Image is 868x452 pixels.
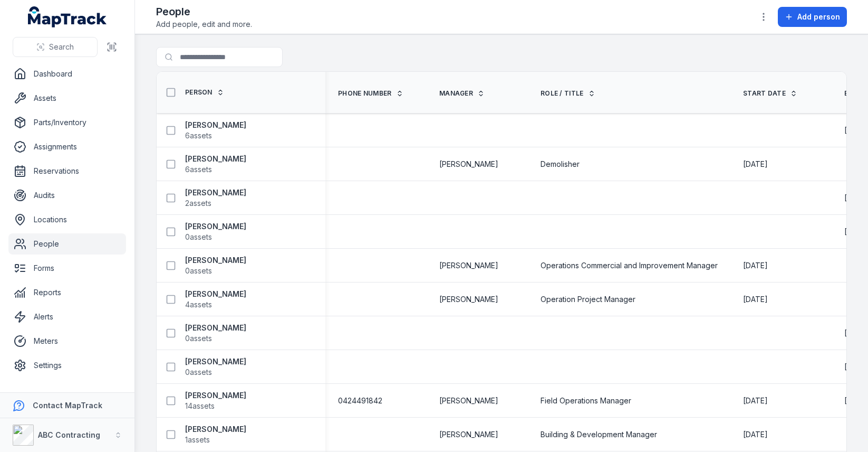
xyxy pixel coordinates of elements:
[439,159,498,169] span: [PERSON_NAME]
[185,333,212,344] span: 0 assets
[8,112,126,133] a: Parts/Inventory
[541,260,718,271] span: Operations Commercial and Improvement Manager
[541,429,657,440] span: Building & Development Manager
[439,260,498,271] span: [PERSON_NAME]
[743,395,768,406] time: 16/02/2024, 12:00:00 am
[185,120,246,130] strong: [PERSON_NAME]
[8,331,126,352] a: Meters
[185,221,246,232] strong: [PERSON_NAME]
[156,19,252,30] span: Add people, edit and more.
[541,159,580,169] span: Demolisher
[185,187,246,209] a: [PERSON_NAME]2assets
[743,159,768,168] span: [DATE]
[33,401,102,410] strong: Contact MapTrack
[185,88,213,97] span: Person
[743,89,797,98] a: Start Date
[743,260,768,271] time: 15/05/2022, 12:00:00 am
[8,209,126,230] a: Locations
[743,294,768,305] time: 12/05/2021, 12:00:00 am
[13,37,98,57] button: Search
[8,63,126,84] a: Dashboard
[28,6,107,27] a: MapTrack
[185,255,246,276] a: [PERSON_NAME]0assets
[185,367,212,378] span: 0 assets
[185,232,212,242] span: 0 assets
[743,429,768,440] time: 22/05/2022, 12:00:00 am
[185,390,246,401] strong: [PERSON_NAME]
[778,7,847,27] button: Add person
[185,164,212,175] span: 6 assets
[185,130,212,141] span: 6 assets
[185,323,246,344] a: [PERSON_NAME]0assets
[797,12,840,22] span: Add person
[8,258,126,279] a: Forms
[185,255,246,266] strong: [PERSON_NAME]
[743,159,768,169] time: 16/09/2024, 10:00:00 pm
[185,435,210,445] span: 1 assets
[185,356,246,367] strong: [PERSON_NAME]
[185,299,212,310] span: 4 assets
[439,395,498,406] span: [PERSON_NAME]
[185,221,246,242] a: [PERSON_NAME]0assets
[8,233,126,255] a: People
[743,261,768,270] span: [DATE]
[185,356,246,378] a: [PERSON_NAME]0assets
[156,4,252,19] h2: People
[541,395,631,406] span: Field Operations Manager
[439,89,473,98] span: Manager
[185,198,211,209] span: 2 assets
[8,282,126,303] a: Reports
[439,294,498,305] span: [PERSON_NAME]
[541,89,584,98] span: Role / Title
[541,89,595,98] a: Role / Title
[185,120,246,141] a: [PERSON_NAME]6assets
[8,88,126,109] a: Assets
[439,89,485,98] a: Manager
[185,154,246,175] a: [PERSON_NAME]6assets
[439,429,498,440] span: [PERSON_NAME]
[185,424,246,445] a: [PERSON_NAME]1assets
[338,89,392,98] span: Phone Number
[8,355,126,376] a: Settings
[185,187,246,198] strong: [PERSON_NAME]
[38,430,100,439] strong: ABC Contracting
[185,401,215,411] span: 14 assets
[743,396,768,405] span: [DATE]
[185,390,246,411] a: [PERSON_NAME]14assets
[743,430,768,439] span: [DATE]
[743,89,786,98] span: Start Date
[541,294,635,305] span: Operation Project Manager
[49,42,74,52] span: Search
[185,323,246,333] strong: [PERSON_NAME]
[844,89,865,98] span: Email
[8,306,126,327] a: Alerts
[8,161,126,182] a: Reservations
[185,266,212,276] span: 0 assets
[338,89,403,98] a: Phone Number
[8,136,126,157] a: Assignments
[743,295,768,304] span: [DATE]
[185,154,246,164] strong: [PERSON_NAME]
[8,185,126,206] a: Audits
[185,424,246,435] strong: [PERSON_NAME]
[185,88,224,97] a: Person
[338,395,382,406] span: 0424491842
[185,289,246,299] strong: [PERSON_NAME]
[185,289,246,310] a: [PERSON_NAME]4assets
